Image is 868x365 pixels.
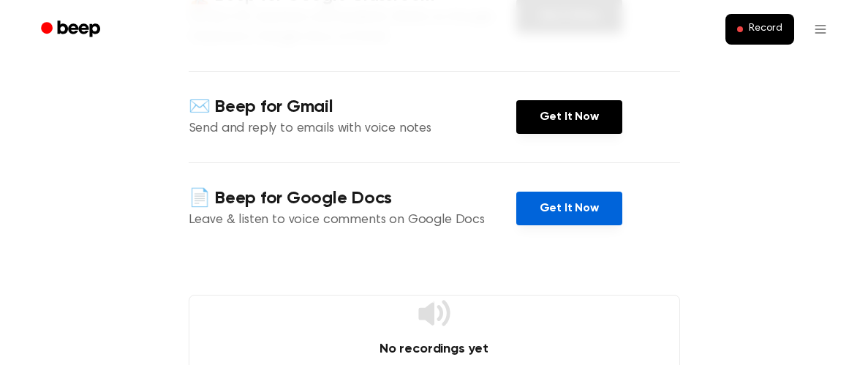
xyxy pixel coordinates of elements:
[803,12,838,47] button: Open menu
[516,192,622,225] a: Get It Now
[189,187,516,211] h4: 📄 Beep for Google Docs
[189,95,516,119] h4: ✉️ Beep for Gmail
[31,15,113,44] a: Beep
[749,23,782,36] span: Record
[189,339,679,359] h4: No recordings yet
[189,211,516,230] p: Leave & listen to voice comments on Google Docs
[516,100,622,134] a: Get It Now
[189,119,516,139] p: Send and reply to emails with voice notes
[725,14,793,45] button: Record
